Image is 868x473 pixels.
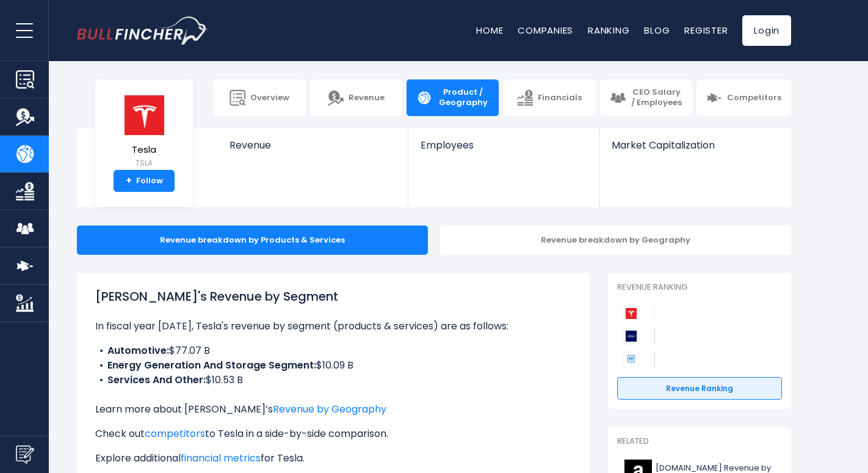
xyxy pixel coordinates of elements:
b: Services And Other: [107,373,206,387]
img: General Motors Company competitors logo [623,351,639,367]
p: Related [617,436,782,447]
a: Product / Geography [407,79,499,116]
li: $77.07 B [95,343,571,358]
a: Revenue [217,128,408,172]
a: Blog [644,24,670,37]
img: bullfincher logo [77,16,208,45]
b: Energy Generation And Storage Segment: [107,358,316,372]
a: Revenue [310,79,402,116]
a: CEO Salary / Employees [600,79,692,116]
li: $10.53 B [95,373,571,387]
span: Tesla [123,145,165,155]
a: Tesla TSLA [122,94,166,170]
span: Revenue [349,93,385,103]
p: Revenue Ranking [617,282,782,293]
a: Ranking [588,24,629,37]
a: Revenue by Geography [273,402,386,416]
span: CEO Salary / Employees [631,87,682,108]
p: Check out to Tesla in a side-by-side comparison. [95,427,571,441]
a: Revenue Ranking [617,377,782,400]
a: Go to homepage [77,16,208,45]
span: Product / Geography [437,87,489,108]
p: Learn more about [PERSON_NAME]’s [95,402,571,417]
a: Market Capitalization [599,128,790,172]
a: Companies [518,24,573,37]
span: Financials [538,93,582,103]
span: Revenue [230,139,396,151]
a: Financials [503,79,595,116]
div: Revenue breakdown by Geography [440,226,791,255]
div: Revenue breakdown by Products & Services [77,226,428,255]
a: competitors [145,427,205,441]
img: Tesla competitors logo [623,306,639,321]
span: Competitors [727,93,781,103]
small: TSLA [123,158,165,169]
a: Overview [214,79,306,116]
a: financial metrics [181,451,261,465]
a: Competitors [696,79,791,116]
img: Ford Motor Company competitors logo [623,328,639,344]
b: Automotive: [107,343,169,358]
a: Home [476,24,503,37]
a: Employees [408,128,598,172]
strong: + [126,175,132,186]
a: Login [742,15,791,46]
li: $10.09 B [95,358,571,373]
span: Market Capitalization [612,139,778,151]
p: Explore additional for Tesla. [95,451,571,466]
span: Employees [421,139,586,151]
a: +Follow [114,170,175,192]
p: In fiscal year [DATE], Tesla's revenue by segment (products & services) are as follows: [95,319,571,334]
a: Register [684,24,728,37]
h1: [PERSON_NAME]'s Revenue by Segment [95,287,571,306]
span: Overview [250,93,289,103]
